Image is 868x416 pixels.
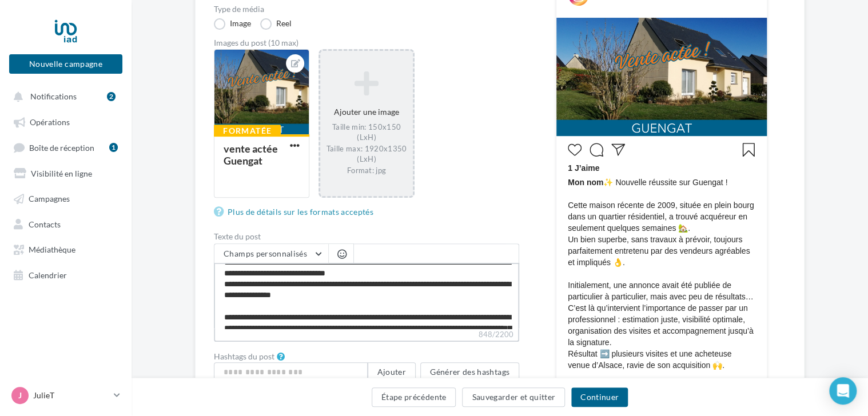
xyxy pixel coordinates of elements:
svg: J’aime [568,143,582,157]
svg: Enregistrer [742,143,755,157]
div: Formatée [214,125,281,137]
a: Boîte de réception1 [7,137,125,158]
label: Texte du post [214,233,519,241]
span: Notifications [30,91,77,101]
span: Visibilité en ligne [31,168,92,178]
div: Images du post (10 max) [214,39,519,47]
div: 1 J’aime [568,162,755,177]
a: Médiathèque [7,238,125,259]
span: Mon nom [568,178,603,187]
span: Opérations [30,117,70,127]
a: Campagnes [7,187,125,208]
button: Continuer [571,387,628,407]
p: JulieT [33,390,109,401]
label: Image [214,18,251,30]
span: Boîte de réception [29,142,94,152]
div: vente actée Guengat [224,142,278,167]
a: Visibilité en ligne [7,162,125,183]
button: Nouvelle campagne [9,54,122,74]
div: 2 [107,92,116,101]
span: Champs personnalisés [224,249,307,258]
button: Sauvegarder et quitter [462,387,565,407]
span: J [18,390,22,401]
span: Contacts [29,219,61,229]
span: Calendrier [29,270,67,279]
a: Opérations [7,111,125,131]
span: Médiathèque [29,245,75,254]
a: Plus de détails sur les formats acceptés [214,205,378,219]
svg: Commenter [590,143,603,157]
button: Ajouter [368,362,416,382]
svg: Partager la publication [611,143,625,157]
label: Type de média [214,5,519,13]
button: Champs personnalisés [214,244,328,263]
button: Notifications 2 [7,86,120,106]
label: 848/2200 [214,329,519,342]
a: Contacts [7,213,125,234]
a: Calendrier [7,264,125,285]
div: Open Intercom Messenger [829,377,857,405]
label: Reel [260,18,292,30]
button: Générer des hashtags [420,362,519,382]
div: 1 [109,143,118,152]
button: Étape précédente [372,387,456,407]
span: Campagnes [29,194,70,203]
a: J JulieT [9,385,122,406]
label: Hashtags du post [214,353,274,361]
